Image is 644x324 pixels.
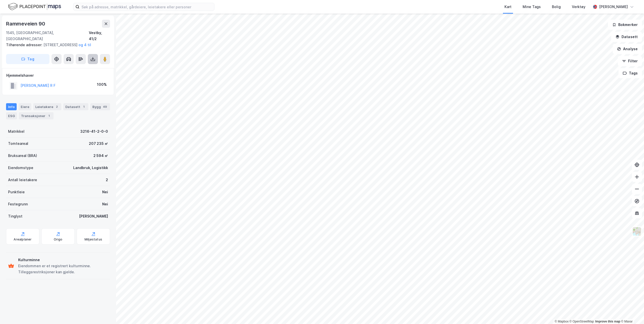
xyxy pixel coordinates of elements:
button: Tags [619,68,642,78]
div: 2 [106,177,108,183]
img: logo.f888ab2527a4732fd821a326f86c7f29.svg [8,2,61,11]
div: Arealplaner [14,237,32,241]
div: [STREET_ADDRESS] [6,42,106,48]
div: Tomteareal [8,141,28,147]
div: [PERSON_NAME] [79,213,108,219]
div: 49 [102,104,108,109]
div: Eiendomstype [8,165,33,171]
div: Festegrunn [8,201,28,207]
div: Bolig [552,4,561,10]
div: Miljøstatus [85,237,102,241]
div: Bruksareal (BRA) [8,153,37,159]
div: 1 [46,113,51,118]
div: Hjemmelshaver [6,72,110,78]
div: Mine Tags [523,4,541,10]
div: 1545, [GEOGRAPHIC_DATA], [GEOGRAPHIC_DATA] [6,30,89,42]
div: Bygg [90,103,110,110]
div: Antall leietakere [8,177,37,183]
a: Mapbox [555,320,569,323]
div: Kart [504,4,512,10]
button: Bokmerker [608,20,642,30]
div: Nei [102,201,108,207]
div: Nei [102,189,108,195]
div: Transaksjoner [19,112,53,119]
div: Leietakere [33,103,61,110]
a: Improve this map [595,320,620,323]
div: Datasett [63,103,88,110]
div: Eiendommen er et registrert kulturminne. Tilleggsrestriksjoner kan gjelde. [18,263,108,275]
span: Tilhørende adresser: [6,43,43,47]
div: Vestby, 41/2 [89,30,110,42]
button: Analyse [613,44,642,54]
div: 1 [81,104,86,109]
div: 3216-41-2-0-0 [80,128,108,134]
div: ESG [6,112,17,119]
div: Matrikkel [8,128,24,134]
div: 207 235 ㎡ [89,141,108,147]
div: Verktøy [572,4,585,10]
div: Kulturminne [18,257,108,263]
input: Søk på adresse, matrikkel, gårdeiere, leietakere eller personer [79,3,214,11]
div: Eiere [19,103,31,110]
div: Punktleie [8,189,25,195]
div: Rammeveien 90 [6,20,46,28]
button: Tag [6,54,49,64]
div: Origo [54,237,63,241]
img: Z [632,227,642,236]
iframe: Chat Widget [619,300,644,324]
div: 2 594 ㎡ [93,153,108,159]
div: Tinglyst [8,213,22,219]
div: 100% [97,82,107,88]
a: OpenStreetMap [570,320,594,323]
div: [PERSON_NAME] [599,4,628,10]
button: Filter [618,56,642,66]
div: Info [6,103,17,110]
div: 2 [54,104,59,109]
button: Datasett [611,32,642,42]
div: Landbruk, Logistikk [73,165,108,171]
